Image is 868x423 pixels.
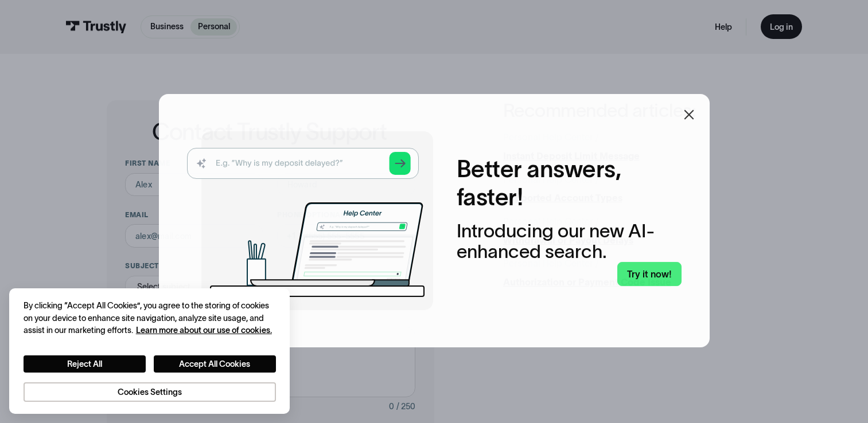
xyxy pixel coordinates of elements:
[456,155,681,211] h2: Better answers, faster!
[456,221,681,262] div: Introducing our new AI-enhanced search.
[617,262,682,287] a: Try it now!
[24,300,276,402] div: Privacy
[154,355,276,373] button: Accept All Cookies
[9,288,290,414] div: Cookie banner
[24,355,146,373] button: Reject All
[24,300,276,336] div: By clicking “Accept All Cookies”, you agree to the storing of cookies on your device to enhance s...
[24,382,276,402] button: Cookies Settings
[136,326,272,335] a: More information about your privacy, opens in a new tab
